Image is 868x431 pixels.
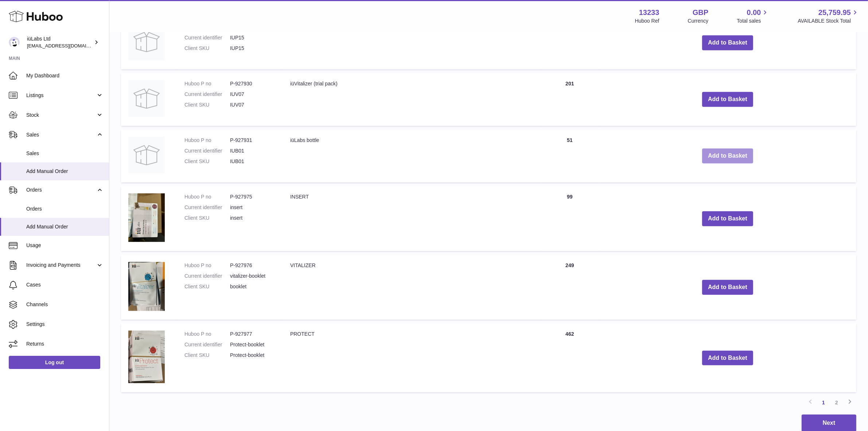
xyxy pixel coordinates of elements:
[26,150,104,157] span: Sales
[184,147,230,154] dt: Current identifier
[184,34,230,41] dt: Current identifier
[184,352,230,359] dt: Client SKU
[230,158,276,165] dd: IUB01
[26,321,104,328] span: Settings
[26,340,104,347] span: Returns
[27,43,107,49] span: [EMAIL_ADDRESS][DOMAIN_NAME]
[184,45,230,52] dt: Client SKU
[693,8,708,18] strong: GBP
[184,215,230,222] dt: Client SKU
[9,356,100,369] a: Log out
[283,255,541,320] td: VITALIZER
[283,130,541,182] td: iüLabs bottle
[541,73,599,126] td: 201
[817,396,830,409] a: 1
[541,323,599,392] td: 462
[128,262,165,311] img: VITALIZER
[26,112,96,119] span: Stock
[702,351,753,366] button: Add to Basket
[230,204,276,211] dd: insert
[184,273,230,280] dt: Current identifier
[230,91,276,98] dd: IUV07
[283,73,541,126] td: iüVitalizer (trial pack)
[230,262,276,269] dd: P-927976
[230,352,276,359] dd: Protect-booklet
[541,16,599,69] td: 75
[541,130,599,182] td: 51
[283,16,541,69] td: iüProtect (trial pack)
[737,8,769,24] a: 0.00 Total sales
[702,211,753,226] button: Add to Basket
[702,280,753,295] button: Add to Basket
[798,8,859,24] a: 25,759.95 AVAILABLE Stock Total
[184,80,230,87] dt: Huboo P no
[26,92,96,99] span: Listings
[541,186,599,251] td: 99
[26,301,104,308] span: Channels
[26,168,104,175] span: Add Manual Order
[184,137,230,144] dt: Huboo P no
[688,18,709,24] div: Currency
[184,91,230,98] dt: Current identifier
[541,255,599,320] td: 249
[702,35,753,50] button: Add to Basket
[230,45,276,52] dd: IUP15
[128,137,165,173] img: iüLabs bottle
[184,283,230,290] dt: Client SKU
[230,137,276,144] dd: P-927931
[128,80,165,117] img: iüVitalizer (trial pack)
[184,101,230,108] dt: Client SKU
[737,18,769,24] span: Total sales
[128,193,165,242] img: INSERT
[798,18,859,24] span: AVAILABLE Stock Total
[747,8,761,18] span: 0.00
[184,331,230,338] dt: Huboo P no
[230,193,276,200] dd: P-927975
[184,341,230,348] dt: Current identifier
[230,147,276,154] dd: IUB01
[702,92,753,107] button: Add to Basket
[230,341,276,348] dd: Protect-booklet
[639,8,659,18] strong: 13233
[184,158,230,165] dt: Client SKU
[230,80,276,87] dd: P-927930
[26,281,104,288] span: Cases
[230,215,276,222] dd: insert
[26,242,104,249] span: Usage
[283,186,541,251] td: INSERT
[230,331,276,338] dd: P-927977
[830,396,843,409] a: 2
[26,72,104,79] span: My Dashboard
[184,262,230,269] dt: Huboo P no
[26,186,96,193] span: Orders
[128,331,165,383] img: PROTECT
[230,273,276,280] dd: vitalizer-booklet
[26,262,96,269] span: Invoicing and Payments
[818,8,851,18] span: 25,759.95
[128,24,165,60] img: iüProtect (trial pack)
[184,204,230,211] dt: Current identifier
[230,283,276,290] dd: booklet
[26,131,96,138] span: Sales
[184,193,230,200] dt: Huboo P no
[230,34,276,41] dd: IUP15
[9,37,20,48] img: info@iulabs.co
[702,149,753,163] button: Add to Basket
[283,323,541,392] td: PROTECT
[26,205,104,212] span: Orders
[635,18,659,24] div: Huboo Ref
[27,35,93,49] div: iüLabs Ltd
[230,101,276,108] dd: IUV07
[26,223,104,230] span: Add Manual Order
